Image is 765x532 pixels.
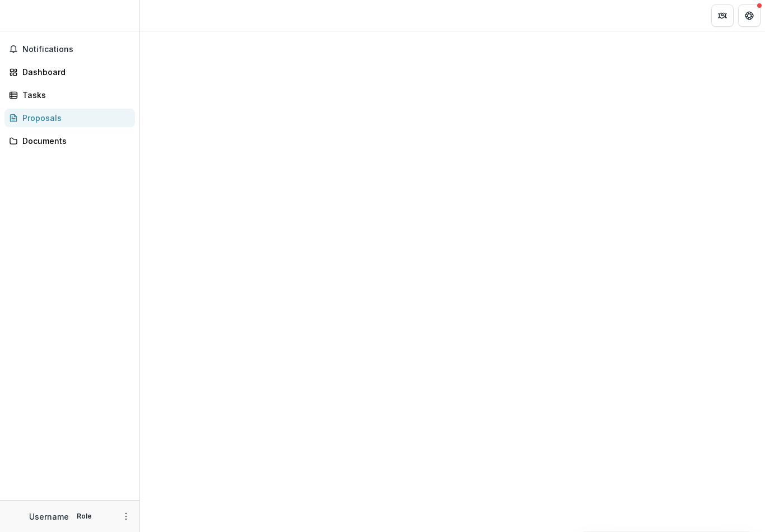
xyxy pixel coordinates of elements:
[4,109,135,127] a: Proposals
[73,511,95,521] p: Role
[22,66,126,78] div: Dashboard
[738,4,761,27] button: Get Help
[29,511,69,522] p: Username
[22,112,126,124] div: Proposals
[22,45,130,54] span: Notifications
[4,63,135,81] a: Dashboard
[4,132,135,150] a: Documents
[711,4,734,27] button: Partners
[22,135,126,147] div: Documents
[4,86,135,104] a: Tasks
[119,510,133,523] button: More
[22,89,126,101] div: Tasks
[4,40,135,58] button: Notifications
